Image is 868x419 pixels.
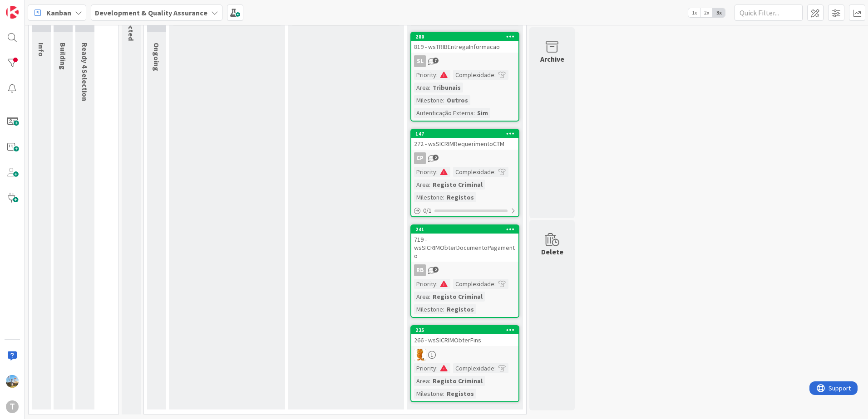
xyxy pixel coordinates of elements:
div: 272 - wsSICRIMRequerimentoCTM [411,138,518,150]
img: DG [6,375,19,388]
span: : [429,180,430,190]
div: Area [414,376,429,386]
span: Ongoing [152,43,161,71]
div: Priority [414,363,436,373]
div: Registo Criminal [430,376,485,386]
b: Development & Quality Assurance [95,8,207,17]
div: Registo Criminal [430,180,485,190]
div: Complexidade [453,363,494,373]
span: : [494,279,496,289]
span: Ready 4 Selection [80,43,89,101]
div: SL [414,55,426,67]
span: 3x [713,8,725,17]
span: : [436,363,438,373]
div: RB [411,264,518,276]
div: 235 [411,326,518,334]
div: Registos [444,389,476,399]
span: : [443,95,444,105]
span: : [494,363,496,373]
span: : [436,70,438,80]
div: Priority [414,167,436,177]
div: Milestone [414,95,443,105]
div: 241719 - wsSICRIMObterDocumentoPagamento [411,225,518,262]
div: Complexidade [453,167,494,177]
div: 147272 - wsSICRIMRequerimentoCTM [411,130,518,150]
span: 2 [433,267,439,273]
div: RL [411,349,518,361]
span: 1x [688,8,700,17]
div: Registo Criminal [430,292,485,302]
div: SL [411,55,518,67]
span: : [443,304,444,314]
span: Building [59,43,68,70]
div: T [6,400,19,413]
span: Kanban [46,7,71,18]
div: 241 [411,225,518,234]
span: 0 / 1 [423,206,432,215]
a: 147272 - wsSICRIMRequerimentoCTMCPPriority:Complexidade:Area:Registo CriminalMilestone:Registos0/1 [410,129,519,217]
span: : [494,167,496,177]
span: 2 [433,155,439,161]
span: : [436,167,438,177]
img: Visit kanbanzone.com [6,6,19,19]
div: Milestone [414,304,443,314]
div: Complexidade [453,70,494,80]
div: RB [414,264,426,276]
span: : [436,279,438,289]
div: Autenticação Externa [414,108,473,118]
div: 280819 - wsTRIBEntregaInformacao [411,33,518,53]
div: 241 [415,226,518,233]
div: Priority [414,279,436,289]
img: RL [414,349,426,361]
div: 280 [411,33,518,41]
div: Sim [475,108,490,118]
div: Milestone [414,389,443,399]
span: : [473,108,475,118]
span: : [494,70,496,80]
div: Area [414,292,429,302]
div: 280 [415,34,518,40]
div: Complexidade [453,279,494,289]
div: 235266 - wsSICRIMObterFins [411,326,518,346]
span: 2x [700,8,713,17]
div: Archive [540,54,564,64]
div: 266 - wsSICRIMObterFins [411,334,518,346]
div: Outros [444,95,470,105]
span: : [429,83,430,93]
a: 235266 - wsSICRIMObterFinsRLPriority:Complexidade:Area:Registo CriminalMilestone:Registos [410,325,519,402]
span: Support [19,1,41,12]
div: Tribunais [430,83,463,93]
div: Area [414,180,429,190]
span: Info [37,43,46,57]
div: Priority [414,70,436,80]
input: Quick Filter... [735,5,803,21]
a: 241719 - wsSICRIMObterDocumentoPagamentoRBPriority:Complexidade:Area:Registo CriminalMilestone:Re... [410,224,519,318]
div: CP [414,152,426,164]
a: 280819 - wsTRIBEntregaInformacaoSLPriority:Complexidade:Area:TribunaisMilestone:OutrosAutenticaçã... [410,32,519,122]
div: 819 - wsTRIBEntregaInformacao [411,41,518,53]
div: Registos [444,304,476,314]
span: : [443,192,444,202]
span: Selected [127,11,136,41]
div: Milestone [414,192,443,202]
span: : [429,292,430,302]
div: Area [414,83,429,93]
div: Registos [444,192,476,202]
span: 7 [433,58,439,63]
div: 235 [415,327,518,333]
div: 147 [415,131,518,137]
div: 719 - wsSICRIMObterDocumentoPagamento [411,234,518,262]
span: : [443,389,444,399]
div: 0/1 [411,205,518,216]
div: Delete [541,246,563,257]
div: CP [411,152,518,164]
span: : [429,376,430,386]
div: 147 [411,130,518,138]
